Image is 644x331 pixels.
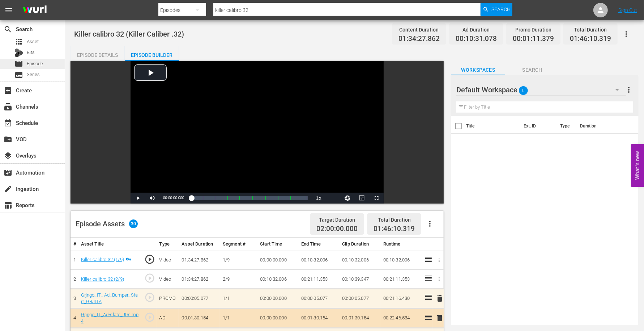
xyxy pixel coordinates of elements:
td: PROMO [157,289,179,308]
span: Search [4,25,12,34]
th: Ext. ID [520,116,556,136]
td: 1 [71,251,78,270]
td: Video [157,270,179,289]
button: Episode Builder [125,46,179,61]
td: 1/9 [220,251,257,270]
span: 01:34:27.862 [398,35,440,43]
div: Bits [14,49,23,57]
th: End Time [298,238,340,251]
div: Episode Builder [125,46,179,64]
div: Total Duration [570,25,611,35]
a: Grjngo_IT_ Ad_Bumper_Start_GRJITA [81,292,138,305]
span: Episode [14,59,23,68]
span: 00:01:11.379 [513,35,554,43]
span: 01:46:10.319 [374,225,415,233]
button: Mute [145,193,159,204]
td: 00:00:05.077 [179,289,220,308]
th: Asset Duration [179,238,220,251]
td: 00:10:32.006 [339,251,380,270]
button: Episode Details [71,46,125,61]
span: 01:46:10.319 [570,35,611,43]
button: more_vert [624,81,633,99]
button: Jump To Time [340,193,355,204]
span: 02:00:00.000 [316,225,358,233]
div: Progress Bar [192,196,308,200]
td: 1/1 [220,289,257,308]
td: 00:22:46.584 [380,308,422,328]
td: 00:00:00.000 [257,308,298,328]
span: play_circle_outline [144,312,155,323]
span: Search [491,3,511,16]
span: menu [4,6,13,14]
span: play_circle_outline [144,273,155,284]
td: 00:00:00.000 [257,251,298,270]
span: Workspaces [451,66,505,75]
div: Episode Assets [76,219,138,228]
div: Ad Duration [456,25,497,35]
span: Asset [27,38,39,45]
button: Fullscreen [369,193,384,204]
a: Grjngo_IT_Ad-slate_90s.mp4 [81,312,138,324]
a: Killer calibro 32 (2/9) [81,276,124,282]
span: Overlays [4,151,12,160]
div: Target Duration [316,215,358,225]
td: 2/9 [220,270,257,289]
td: 1/1 [220,308,257,328]
img: ans4CAIJ8jUAAAAAAAAAAAAAAAAAAAAAAAAgQb4GAAAAAAAAAAAAAAAAAAAAAAAAJMjXAAAAAAAAAAAAAAAAAAAAAAAAgAT5G... [17,2,52,19]
th: Asset Title [78,238,142,251]
td: 00:21:11.353 [380,270,422,289]
td: 00:21:16.430 [380,289,422,308]
th: Start Time [257,238,298,251]
td: 00:01:30.154 [298,308,340,328]
span: 0 [519,83,528,98]
td: 00:00:05.077 [339,289,380,308]
span: Reports [4,201,12,210]
td: 01:34:27.862 [179,251,220,270]
td: 3 [71,289,78,308]
th: Clip Duration [339,238,380,251]
button: Playback Rate [311,193,326,204]
td: 01:34:27.862 [179,270,220,289]
td: 00:10:32.006 [380,251,422,270]
span: delete [435,294,444,303]
span: play_circle_outline [144,254,155,265]
button: delete [435,293,444,304]
a: Killer calibro 32 (1/9) [81,257,124,262]
button: Search [481,3,512,16]
div: Content Duration [398,25,440,35]
span: Bits [27,49,35,56]
span: Search [505,66,559,75]
td: 00:10:32.006 [298,251,340,270]
span: Series [14,71,23,79]
span: Episode [27,60,43,67]
span: VOD [4,135,12,144]
td: 00:21:11.353 [298,270,340,289]
td: AD [157,308,179,328]
td: 4 [71,308,78,328]
span: Series [27,71,40,78]
th: Type [556,116,576,136]
span: 00:10:31.078 [456,35,497,43]
div: Video Player [131,61,384,204]
th: Segment # [220,238,257,251]
td: 00:10:39.347 [339,270,380,289]
span: Channels [4,102,12,111]
div: Default Workspace [456,80,626,100]
button: Picture-in-Picture [355,193,369,204]
span: Asset [14,37,23,46]
span: 30 [129,219,138,228]
td: 00:00:05.077 [298,289,340,308]
button: Play [131,193,145,204]
span: 00:00:00.000 [163,196,184,200]
td: 2 [71,270,78,289]
td: Video [157,251,179,270]
span: play_circle_outline [144,292,155,303]
a: Sign Out [618,7,637,13]
span: delete [435,314,444,322]
button: delete [435,313,444,323]
span: Ingestion [4,185,12,193]
button: Open Feedback Widget [631,144,644,187]
div: Total Duration [374,215,415,225]
span: more_vert [624,85,633,94]
td: 00:00:00.000 [257,289,298,308]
